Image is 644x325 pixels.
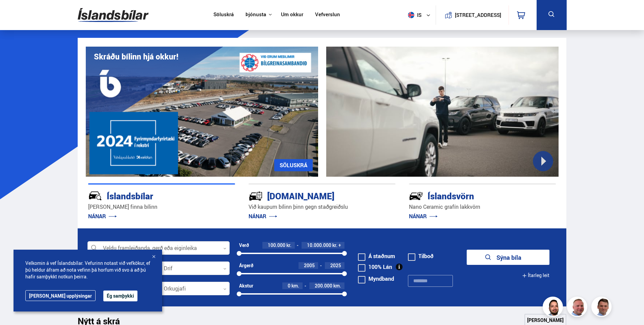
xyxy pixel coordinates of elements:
label: Á staðnum [358,253,395,259]
span: kr. [286,243,291,248]
img: G0Ugv5HjCgRt.svg [78,4,149,26]
a: NÁNAR [249,212,277,220]
img: nhp88E3Fdnt1Opn2.png [544,298,564,318]
span: 200.000 [315,282,332,289]
p: Nano Ceramic grafín lakkvörn [409,203,556,211]
button: [STREET_ADDRESS] [458,12,499,18]
span: 0 [288,282,290,289]
img: -Svtn6bYgwAsiwNX.svg [409,189,423,203]
span: 2005 [304,262,315,269]
span: + [338,243,341,248]
img: JRvxyua_JYH6wB4c.svg [88,189,102,203]
label: Myndband [358,276,394,281]
span: is [405,12,422,18]
span: 100.000 [268,242,285,248]
a: [PERSON_NAME] upplýsingar [25,290,96,301]
button: is [405,5,436,25]
img: siFngHWaQ9KaOqBr.png [568,298,588,318]
a: NÁNAR [409,212,438,220]
p: [PERSON_NAME] finna bílinn [88,203,235,211]
a: SÖLUSKRÁ [274,159,313,171]
button: Ítarleg leit [522,268,549,283]
div: [DOMAIN_NAME] [249,190,371,201]
button: Þjónusta [246,11,266,18]
span: Velkomin á vef Íslandsbílar. Vefurinn notast við vefkökur, ef þú heldur áfram að nota vefinn þá h... [25,260,150,280]
span: kr. [332,243,337,248]
label: Tilboð [408,253,434,259]
img: svg+xml;base64,PHN2ZyB4bWxucz0iaHR0cDovL3d3dy53My5vcmcvMjAwMC9zdmciIHdpZHRoPSI1MTIiIGhlaWdodD0iNT... [408,12,414,18]
div: Íslandsbílar [88,190,211,201]
a: Um okkur [281,11,303,19]
button: Sýna bíla [467,250,549,265]
img: tr5P-W3DuiFaO7aO.svg [249,189,263,203]
div: Árgerð [239,263,253,268]
p: Við kaupum bílinn þinn gegn staðgreiðslu [249,203,395,211]
a: Söluskrá [213,11,234,19]
span: km. [333,283,341,289]
div: Íslandsvörn [409,190,532,201]
label: 100% Lán [358,264,392,270]
a: [STREET_ADDRESS] [439,5,505,25]
div: Verð [239,243,249,248]
button: Ég samþykki [103,291,137,301]
img: FbJEzSuNWCJXmdc-.webp [592,298,613,318]
span: 2025 [330,262,341,269]
a: NÁNAR [88,212,117,220]
a: Vefverslun [315,11,340,19]
div: Akstur [239,283,253,289]
span: km. [291,283,299,289]
img: eKx6w-_Home_640_.png [86,47,318,177]
h1: Skráðu bílinn hjá okkur! [94,52,178,61]
span: 10.000.000 [307,242,331,248]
